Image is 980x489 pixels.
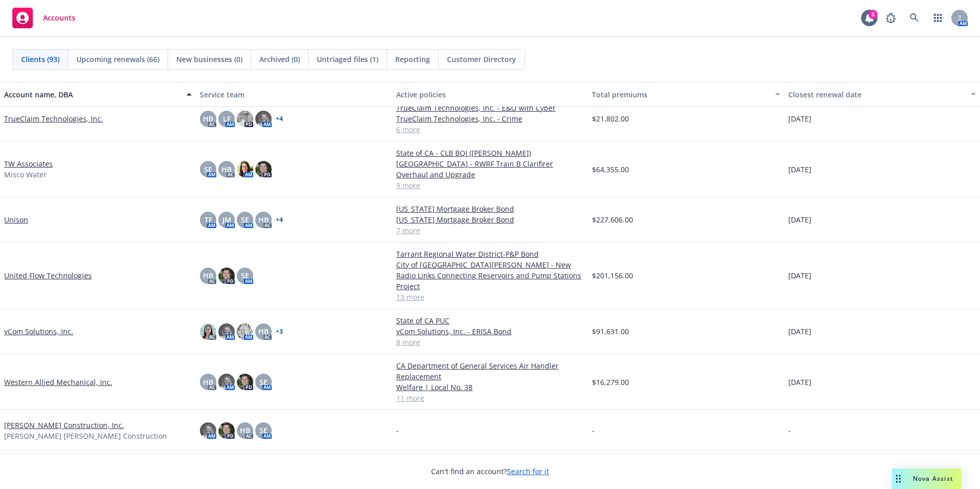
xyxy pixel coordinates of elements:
span: $21,802.00 [592,113,629,124]
span: [DATE] [788,113,811,124]
a: [PERSON_NAME] Construction, Inc. [4,420,124,431]
a: Search for it [507,466,549,476]
a: Unison [4,214,28,225]
div: 3 [868,10,877,19]
span: Archived (0) [259,54,300,65]
span: [DATE] [788,326,811,337]
a: TrueClaim Technologies, Inc. - Crime [396,113,584,124]
a: State of CA PUC [396,315,584,326]
a: 8 more [396,337,584,348]
a: TrueClaim Technologies, Inc. [4,113,103,124]
a: Report a Bug [881,8,901,28]
span: Misco Water [4,169,47,180]
span: $16,279.00 [592,377,629,388]
button: Closest renewal date [784,82,980,107]
span: SE [241,270,249,281]
a: + 4 [276,116,283,122]
span: Reporting [395,54,430,65]
a: + 4 [276,217,283,223]
img: photo [255,111,272,127]
a: State of CA - CLB BQI ([PERSON_NAME]) [396,148,584,158]
span: Clients (93) [21,54,59,65]
span: Can't find an account? [431,466,549,477]
div: Active policies [396,89,584,100]
img: photo [218,323,235,340]
a: Western Allied Mechanical, Inc. [4,377,112,388]
span: - [396,425,399,436]
span: SE [204,164,212,175]
span: HB [203,270,213,281]
span: HB [258,214,269,225]
span: Customer Directory [447,54,516,65]
span: [PERSON_NAME] [PERSON_NAME] Construction [4,431,167,441]
span: - [788,425,791,436]
span: - [592,425,595,436]
a: TW Associates [4,158,53,169]
img: photo [200,422,216,439]
div: Total premiums [592,89,768,100]
div: Closest renewal date [788,89,965,100]
button: Total premiums [588,82,784,107]
a: 11 more [396,393,584,403]
img: photo [218,374,235,390]
span: Upcoming renewals (66) [76,54,159,65]
a: 13 more [396,292,584,302]
span: $227,606.00 [592,214,633,225]
div: Drag to move [892,468,905,489]
span: HB [203,377,213,388]
a: [GEOGRAPHIC_DATA] - RWRF Train B Clarifirer Overhaul and Upgrade [396,158,584,180]
img: photo [218,422,235,439]
a: Welfare | Local No. 38 [396,382,584,393]
a: 9 more [396,180,584,191]
a: TrueClaim Technologies, Inc. - E&O with Cyber [396,103,584,113]
a: Accounts [8,4,79,32]
button: Nova Assist [892,468,962,489]
div: Service team [200,89,387,100]
a: United Flow Technologies [4,270,92,281]
img: photo [237,161,253,177]
a: vCom Solutions, Inc. - ERISA Bond [396,326,584,337]
a: 6 more [396,124,584,135]
button: Service team [196,82,392,107]
span: HB [258,326,269,337]
span: [DATE] [788,270,811,281]
span: [DATE] [788,377,811,388]
a: CA Department of General Services Air Handler Replacement [396,360,584,382]
img: photo [237,111,253,127]
span: Nova Assist [913,474,953,483]
span: $91,631.00 [592,326,629,337]
span: New businesses (0) [176,54,242,65]
span: HB [221,164,232,175]
a: vCom Solutions, Inc. [4,326,73,337]
a: Search [904,8,925,28]
a: + 3 [276,329,283,335]
span: JM [222,214,231,225]
span: SE [259,425,268,436]
span: TF [205,214,212,225]
a: Tarrant Regional Water District-P&P Bond [396,249,584,259]
span: SE [241,214,249,225]
span: $64,355.00 [592,164,629,175]
button: Active policies [392,82,588,107]
span: HB [203,113,213,124]
span: [DATE] [788,214,811,225]
span: LF [223,113,231,124]
img: photo [237,323,253,340]
span: HB [240,425,250,436]
span: [DATE] [788,164,811,175]
div: Account name, DBA [4,89,180,100]
img: photo [218,268,235,284]
a: [US_STATE] Mortgage Broker Bond [396,214,584,225]
img: photo [200,323,216,340]
img: photo [237,374,253,390]
img: photo [255,161,272,177]
span: SE [259,377,268,388]
span: $201,156.00 [592,270,633,281]
a: Switch app [928,8,948,28]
